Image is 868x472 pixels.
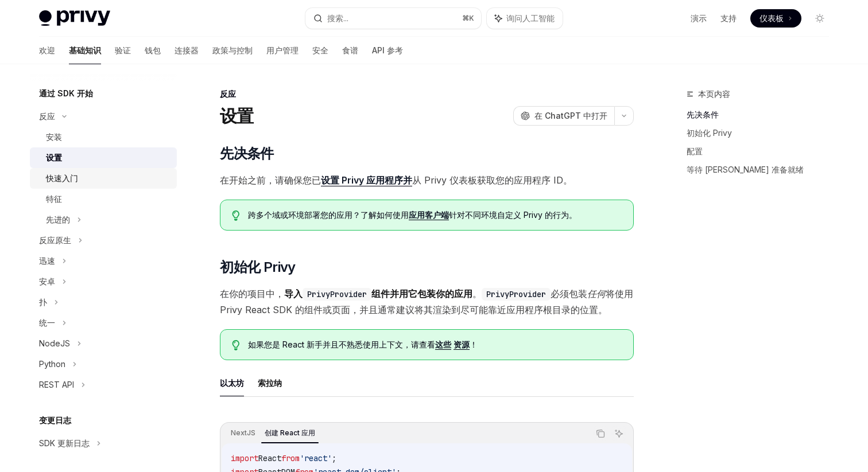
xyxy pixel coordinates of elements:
[248,340,435,349] font: 如果您是 React 新手并且不熟悉使用上下文，请查看
[39,297,47,307] font: 扑
[115,45,131,55] font: 验证
[687,165,804,174] font: 等待 [PERSON_NAME] 准备就绪
[332,453,336,463] span: ;
[372,37,403,64] a: API 参考
[220,89,236,99] font: 反应
[454,340,470,350] a: 资源
[303,288,371,301] code: PrivyProvider
[534,111,607,120] font: 在 ChatGPT 中打开
[30,189,177,209] a: 特征
[145,37,161,64] a: 钱包
[759,13,784,23] font: 仪表板
[470,340,478,349] font: ！
[371,288,472,299] font: 组件并用它包装你的应用
[212,37,253,64] a: 政策与控制
[145,45,161,55] font: 钱包
[587,288,606,299] font: 任何
[39,359,65,369] font: Python
[482,288,551,301] code: PrivyProvider
[39,45,55,55] font: 欢迎
[39,415,71,425] font: 变更日志
[687,110,719,119] font: 先决条件
[454,340,470,349] font: 资源
[30,127,177,147] a: 安装
[811,9,829,28] button: 切换暗模式
[327,13,348,23] font: 搜索...
[220,369,244,396] button: 以太坊
[232,210,240,221] svg: 提示
[39,111,55,121] font: 反应
[342,37,358,64] a: 食谱
[232,340,240,350] svg: 提示
[449,210,577,220] font: 针对不同环境自定义 Privy 的行为。
[687,161,838,179] a: 等待 [PERSON_NAME] 准备就绪
[593,426,608,441] button: 复制代码块中的内容
[750,9,801,28] a: 仪表板
[248,210,409,220] font: 跨多个域或环境部署您的应用？了解如何使用
[462,14,469,22] font: ⌘
[39,256,55,266] font: 迅速
[698,89,730,99] font: 本页内容
[321,174,412,186] a: 设置 Privy 应用程序并
[372,45,403,55] font: API 参考
[691,13,707,23] font: 演示
[175,45,199,55] font: 连接器
[175,37,199,64] a: 连接器
[231,453,258,463] span: import
[691,13,707,24] a: 演示
[220,288,284,299] font: 在你的项目中，
[30,147,177,168] a: 设置
[46,132,62,142] font: 安装
[220,378,244,388] font: 以太坊
[46,214,70,224] font: 先进的
[513,106,614,126] button: 在 ChatGPT 中打开
[69,45,101,55] font: 基础知识
[720,13,737,23] font: 支持
[266,37,299,64] a: 用户管理
[115,37,131,64] a: 验证
[281,453,300,463] span: from
[412,174,572,186] font: 从 Privy 仪表板获取您的应用程序 ID。
[39,37,55,64] a: 欢迎
[265,428,315,437] font: 创建 React 应用
[284,288,303,299] font: 导入
[487,8,563,29] button: 询问人工智能
[266,45,299,55] font: 用户管理
[220,106,254,126] font: 设置
[39,338,70,348] font: NodeJS
[46,173,78,183] font: 快速入门
[409,210,449,220] font: 应用客户端
[300,453,332,463] span: 'react'
[312,45,328,55] font: 安全
[472,288,482,299] font: 。
[231,428,255,437] font: NextJS
[39,380,74,389] font: REST API
[39,276,55,286] font: 安卓
[258,453,281,463] span: React
[342,45,358,55] font: 食谱
[687,106,838,124] a: 先决条件
[220,259,296,275] font: 初始化 Privy
[435,340,451,349] font: 这些
[687,146,703,156] font: 配置
[469,14,474,22] font: K
[46,153,62,162] font: 设置
[69,37,101,64] a: 基础知识
[312,37,328,64] a: 安全
[258,378,282,388] font: 索拉纳
[39,318,55,327] font: 统一
[409,210,449,220] a: 应用客户端
[39,235,71,245] font: 反应原生
[258,369,282,396] button: 索拉纳
[720,13,737,24] a: 支持
[220,174,321,186] font: 在开始之前，请确保您已
[611,426,626,441] button: 询问人工智能
[30,168,177,189] a: 快速入门
[39,438,90,448] font: SDK 更新日志
[687,124,838,142] a: 初始化 Privy
[506,13,555,23] font: 询问人工智能
[687,128,732,138] font: 初始化 Privy
[435,340,451,350] a: 这些
[39,88,93,98] font: 通过 SDK 开始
